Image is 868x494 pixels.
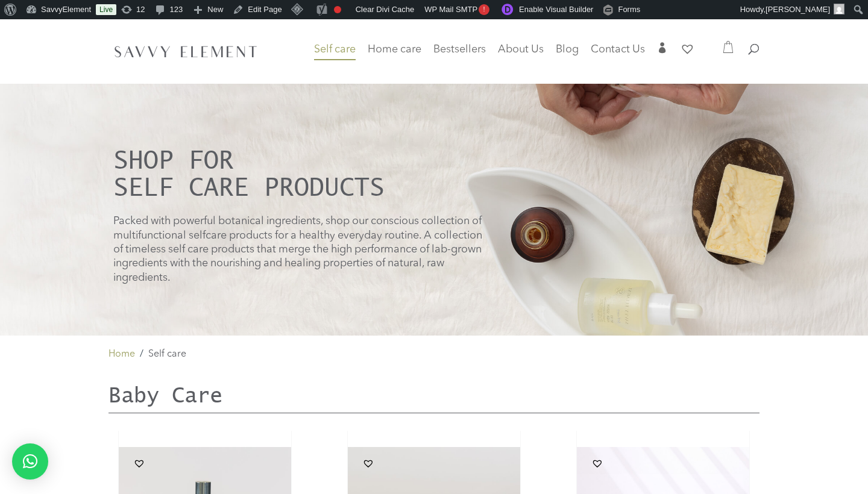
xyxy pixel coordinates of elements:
[556,44,579,55] span: Blog
[433,45,486,62] a: Bestsellers
[766,5,830,14] span: [PERSON_NAME]
[96,4,116,15] a: Live
[368,45,421,69] a: Home care
[108,346,135,362] a: Home
[108,383,759,413] h2: Baby Care
[113,146,488,206] h2: SHOP FOR Self care products
[314,45,356,69] a: Self care
[479,4,489,15] span: !
[591,44,645,55] span: Contact Us
[113,214,488,285] p: Packed with powerful botanical ingredients, shop our conscious collection of multifunctional self...
[657,42,668,53] span: 
[657,42,668,62] a: 
[334,6,341,13] div: Focus keyphrase not set
[556,45,579,62] a: Blog
[591,45,645,62] a: Contact Us
[498,44,544,55] span: About Us
[433,44,486,55] span: Bestsellers
[498,45,544,62] a: About Us
[140,346,143,362] span: /
[368,44,421,55] span: Home care
[314,44,356,55] span: Self care
[111,42,260,61] img: SavvyElement
[148,349,186,359] span: Self care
